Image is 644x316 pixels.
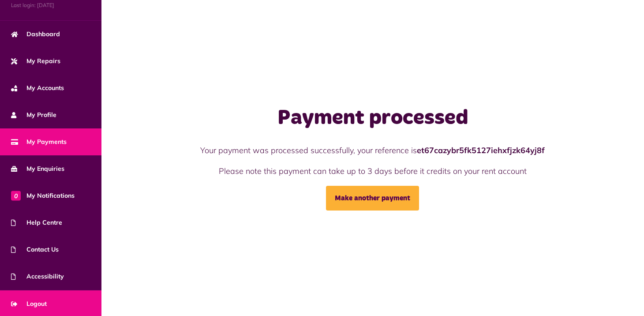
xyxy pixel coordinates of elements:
[11,56,60,66] span: My Repairs
[11,191,21,200] span: 0
[11,137,67,147] span: My Payments
[11,191,75,200] span: My Notifications
[11,245,59,254] span: Contact Us
[11,164,64,173] span: My Enquiries
[417,145,545,155] strong: et67cazybr5fk5127iehxfjzk64yj8f
[326,186,419,211] a: Make another payment
[188,165,557,177] p: Please note this payment can take up to 3 days before it credits on your rent account
[11,110,56,120] span: My Profile
[11,299,47,308] span: Logout
[11,1,90,9] span: Last login: [DATE]
[11,30,60,39] span: Dashboard
[11,83,64,93] span: My Accounts
[11,218,62,227] span: Help Centre
[188,144,557,156] p: Your payment was processed successfully, your reference is
[11,272,64,281] span: Accessibility
[188,105,557,131] h1: Payment processed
